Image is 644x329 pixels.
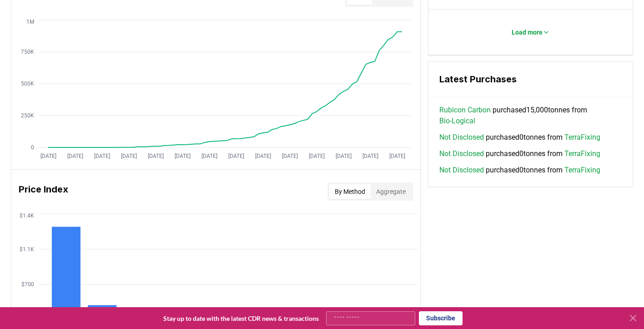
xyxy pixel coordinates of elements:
[439,132,484,143] a: Not Disclosed
[20,213,34,219] tspan: $1.4K
[228,153,244,159] tspan: [DATE]
[336,153,352,159] tspan: [DATE]
[21,49,34,55] tspan: 750K
[439,132,600,143] span: purchased 0 tonnes from
[282,153,298,159] tspan: [DATE]
[389,153,405,159] tspan: [DATE]
[255,153,271,159] tspan: [DATE]
[148,153,164,159] tspan: [DATE]
[175,153,191,159] tspan: [DATE]
[19,182,68,201] h3: Price Index
[439,148,600,159] span: purchased 0 tonnes from
[362,153,378,159] tspan: [DATE]
[31,144,34,151] tspan: 0
[94,153,110,159] tspan: [DATE]
[439,105,491,116] a: Rubicon Carbon
[309,153,325,159] tspan: [DATE]
[329,184,371,199] button: By Method
[439,165,600,176] span: purchased 0 tonnes from
[564,132,600,143] a: TerraFixing
[26,19,34,25] tspan: 1M
[40,153,56,159] tspan: [DATE]
[201,153,217,159] tspan: [DATE]
[439,105,622,127] span: purchased 15,000 tonnes from
[20,246,34,253] tspan: $1.1K
[21,281,34,288] tspan: $700
[439,165,484,176] a: Not Disclosed
[21,81,34,87] tspan: 500K
[439,116,475,127] a: Bio-Logical
[67,153,83,159] tspan: [DATE]
[371,184,411,199] button: Aggregate
[439,72,622,86] h3: Latest Purchases
[512,28,543,37] p: Load more
[504,23,557,41] button: Load more
[121,153,137,159] tspan: [DATE]
[21,112,34,119] tspan: 250K
[439,148,484,159] a: Not Disclosed
[564,148,600,159] a: TerraFixing
[564,165,600,176] a: TerraFixing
